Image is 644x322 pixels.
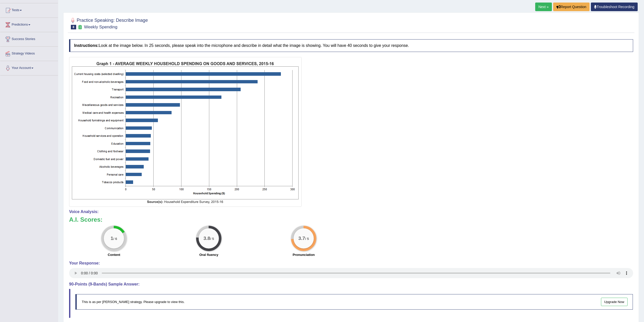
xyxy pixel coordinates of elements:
big: 3.7 [298,236,305,241]
h4: 90-Points (9-Bands) Sample Answer: [69,282,633,287]
h4: Voice Analysis: [69,210,633,214]
small: Weekly Spending [84,25,117,29]
a: Troubleshoot Recording [591,3,638,11]
a: Predictions [0,18,58,30]
small: / 6 [113,237,117,241]
small: Exam occurring question [77,25,83,30]
label: Pronunciation [293,252,315,257]
a: Tests [0,3,58,16]
big: 1 [111,236,113,241]
label: Oral fluency [199,252,218,257]
small: / 5 [305,237,309,241]
b: A.I. Scores: [69,216,102,223]
span: 8 [71,25,76,29]
h4: Your Response: [69,261,633,266]
button: Report Question [553,3,590,11]
label: Content [108,252,120,257]
b: Instructions: [74,43,99,48]
div: This is as per [PERSON_NAME] strategy. Please upgrade to view this. [75,294,633,310]
h4: Look at the image below. In 25 seconds, please speak into the microphone and describe in detail w... [69,39,633,52]
a: Your Account [0,61,58,74]
a: Success Stories [0,32,58,45]
small: / 5 [210,237,214,241]
a: Next » [535,3,552,11]
a: Strategy Videos [0,47,58,59]
h2: Practice Speaking: Describe Image [69,17,148,29]
a: Upgrade Now [601,298,628,306]
big: 3.8 [203,236,210,241]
